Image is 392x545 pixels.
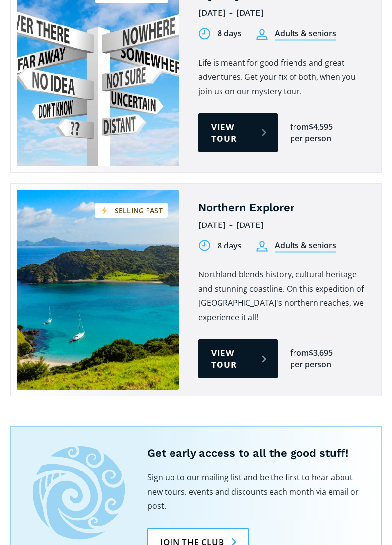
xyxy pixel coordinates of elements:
p: Life is meant for good friends and great adventures. Get your fix of both, when you join us on ou... [198,56,367,99]
div: Adults & seniors [275,28,336,41]
div: $4,595 [309,122,333,133]
div: [DATE] - [DATE] [198,218,367,233]
div: from [290,122,309,133]
h5: Get early access to all the good stuff! [147,446,359,461]
div: $3,695 [309,347,333,359]
h4: Northern Explorer [198,201,367,215]
p: Northland blends history, cultural heritage and stunning coastline. On this expedition of [GEOGRA... [198,268,367,324]
div: days [224,28,242,39]
p: Sign up to our mailing list and be the first to hear about new tours, events and discounts each m... [147,471,359,513]
a: View tour [198,339,278,378]
div: 8 [218,240,222,251]
div: per person [290,359,331,370]
div: 8 [218,28,222,39]
div: [DATE] - [DATE] [198,5,367,21]
a: View tour [198,113,278,152]
div: per person [290,133,331,144]
div: from [290,347,309,359]
div: days [224,240,242,251]
div: Adults & seniors [275,240,336,253]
